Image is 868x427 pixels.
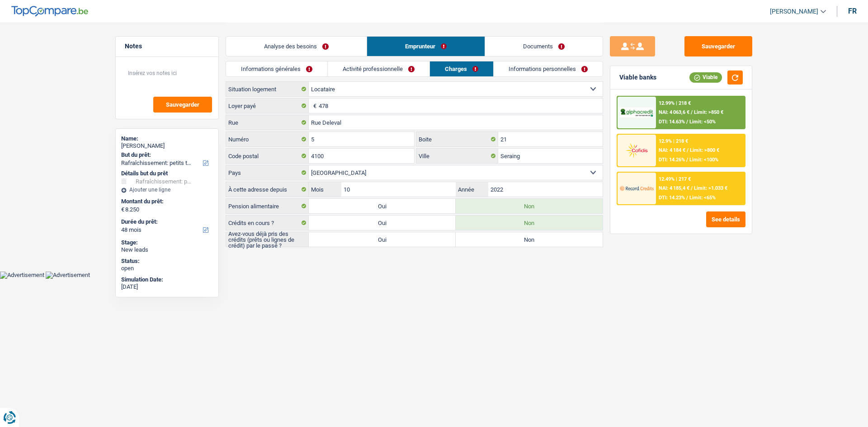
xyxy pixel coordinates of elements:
[121,187,213,193] div: Ajouter une ligne
[121,265,213,272] div: open
[226,37,367,56] a: Analyse des besoins
[341,182,456,197] input: MM
[620,108,653,118] img: AlphaCredit
[456,199,603,213] label: Non
[686,195,688,201] span: /
[46,272,90,279] img: Advertisement
[121,239,213,246] div: Stage:
[689,119,716,125] span: Limit: <50%
[690,147,719,153] span: Limit: >800 €
[226,182,309,197] label: À cette adresse depuis
[659,176,691,182] div: 12.49% | 217 €
[166,102,199,108] span: Sauvegarder
[121,258,213,265] div: Status:
[226,132,309,146] label: Numéro
[689,157,718,163] span: Limit: <100%
[848,7,857,15] div: fr
[706,211,745,227] button: See details
[226,216,309,230] label: Crédits en cours ?
[226,82,309,96] label: Situation logement
[488,182,603,197] input: AAAA
[684,36,752,56] button: Sauvegarder
[309,99,319,113] span: €
[694,109,723,115] span: Limit: >850 €
[620,180,653,197] img: Record Credits
[456,182,488,197] label: Année
[125,42,209,50] h5: Notes
[121,206,124,213] span: €
[485,37,603,56] a: Documents
[689,72,722,82] div: Viable
[691,185,693,191] span: /
[659,185,689,191] span: NAI: 4 185,4 €
[309,182,341,197] label: Mois
[226,115,309,130] label: Rue
[659,119,685,125] span: DTI: 14.63%
[659,157,685,163] span: DTI: 14.26%
[416,132,499,146] label: Boite
[619,74,656,81] div: Viable banks
[226,165,309,180] label: Pays
[121,198,211,205] label: Montant du prêt:
[494,61,603,76] a: Informations personnelles
[121,135,213,142] div: Name:
[121,283,213,291] div: [DATE]
[691,109,693,115] span: /
[226,99,309,113] label: Loyer payé
[11,6,88,17] img: TopCompare Logo
[687,147,689,153] span: /
[659,109,689,115] span: NAI: 4 063,6 €
[121,246,213,253] div: New leads
[328,61,429,76] a: Activité professionnelle
[121,170,213,177] div: Détails but du prêt
[686,157,688,163] span: /
[226,61,327,76] a: Informations générales
[121,151,211,159] label: But du prêt:
[309,216,456,230] label: Oui
[430,61,493,76] a: Charges
[770,8,818,15] span: [PERSON_NAME]
[456,232,603,247] label: Non
[367,37,485,56] a: Emprunteur
[659,100,691,106] div: 12.99% | 218 €
[694,185,727,191] span: Limit: >1.033 €
[153,97,212,113] button: Sauvegarder
[456,216,603,230] label: Non
[226,199,309,213] label: Pension alimentaire
[121,276,213,283] div: Simulation Date:
[226,232,309,247] label: Avez-vous déjà pris des crédits (prêts ou lignes de crédit) par le passé ?
[659,147,685,153] span: NAI: 4 184 €
[659,195,685,201] span: DTI: 14.23%
[121,142,213,150] div: [PERSON_NAME]
[226,149,309,163] label: Code postal
[659,138,688,144] div: 12.9% | 218 €
[689,195,716,201] span: Limit: <65%
[309,199,456,213] label: Oui
[309,232,456,247] label: Oui
[686,119,688,125] span: /
[763,4,826,19] a: [PERSON_NAME]
[121,218,211,225] label: Durée du prêt:
[620,142,653,159] img: Cofidis
[416,149,499,163] label: Ville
